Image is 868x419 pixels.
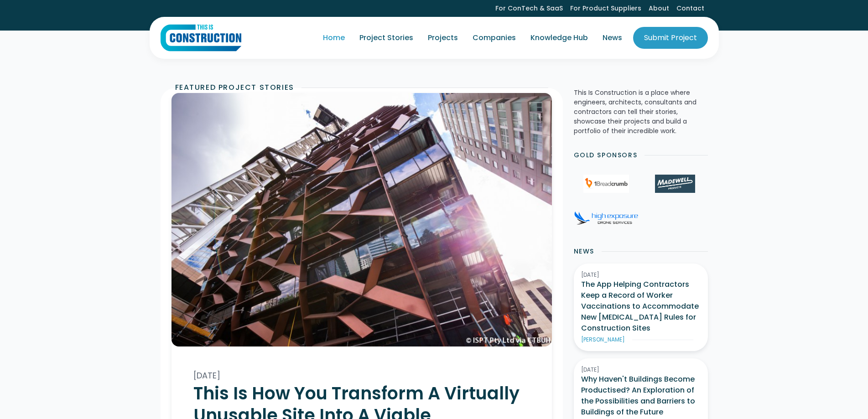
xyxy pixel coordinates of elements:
a: Projects [421,25,465,51]
h3: Why Haven't Buildings Become Productised? An Exploration of the Possibilities and Barriers to Bui... [581,374,701,418]
a: Companies [465,25,523,51]
div: [DATE] [581,366,701,374]
a: Knowledge Hub [523,25,595,51]
img: Madewell Products [655,175,695,193]
p: This Is Construction is a place where engineers, architects, consultants and contractors can tell... [574,88,708,136]
img: High Exposure [574,211,638,225]
div: Submit Project [644,32,697,43]
div: [DATE] [193,368,530,383]
a: Project Stories [352,25,421,51]
h2: News [574,247,594,256]
h2: FeatureD Project Stories [175,82,294,93]
a: Submit Project [633,27,708,49]
h2: Gold Sponsors [574,150,638,160]
h3: The App Helping Contractors Keep a Record of Worker Vaccinations to Accommodate New [MEDICAL_DATA... [581,279,701,334]
a: News [595,25,629,51]
a: [DATE]The App Helping Contractors Keep a Record of Worker Vaccinations to Accommodate New [MEDICA... [574,264,708,351]
a: Home [316,25,352,51]
img: 1Breadcrumb [583,175,629,193]
img: This Is Construction Logo [161,24,241,52]
img: This Is How You Transform A Virtually Unusable Site Into A Viable Commercial Development [172,93,552,347]
a: home [161,24,241,52]
div: [PERSON_NAME] [581,336,625,344]
div: [DATE] [581,271,701,279]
